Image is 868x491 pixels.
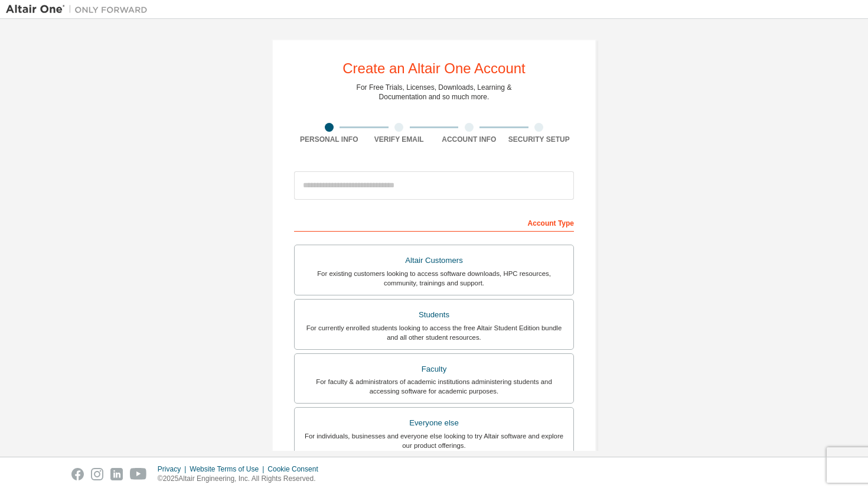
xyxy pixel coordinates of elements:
div: For existing customers looking to access software downloads, HPC resources, community, trainings ... [302,269,566,288]
div: For currently enrolled students looking to access the free Altair Student Edition bundle and all ... [302,323,566,342]
div: Personal Info [294,135,364,144]
div: Faculty [302,361,566,378]
img: Altair One [6,4,154,15]
div: Privacy [158,464,190,474]
div: For Free Trials, Licenses, Downloads, Learning & Documentation and so much more. [357,83,512,102]
div: For faculty & administrators of academic institutions administering students and accessing softwa... [302,377,566,396]
div: For individuals, businesses and everyone else looking to try Altair software and explore our prod... [302,431,566,450]
div: Verify Email [364,135,435,144]
div: Altair Customers [302,252,566,269]
img: instagram.svg [91,468,103,480]
img: youtube.svg [130,468,147,480]
div: Students [302,307,566,323]
div: Everyone else [302,415,566,431]
div: Account Info [434,135,504,144]
p: © 2025 Altair Engineering, Inc. All Rights Reserved. [158,474,325,484]
div: Security Setup [504,135,575,144]
div: Cookie Consent [267,464,325,474]
img: facebook.svg [71,468,84,480]
img: linkedin.svg [110,468,123,480]
div: Website Terms of Use [190,464,267,474]
div: Create an Altair One Account [342,61,526,76]
div: Account Type [294,213,574,232]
